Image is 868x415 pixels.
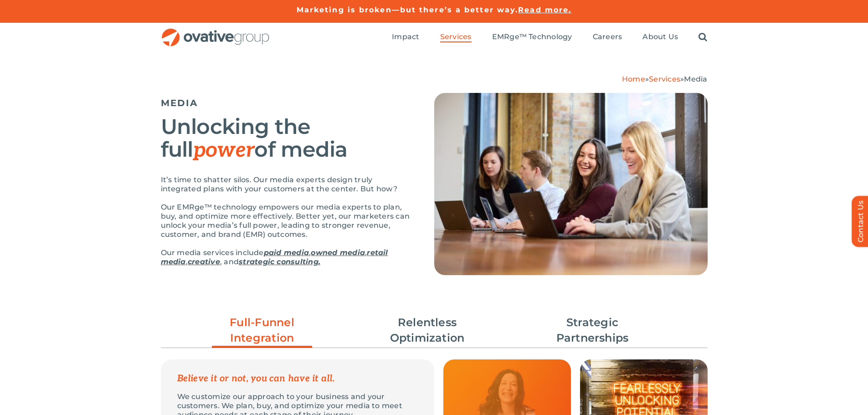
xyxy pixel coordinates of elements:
[593,32,622,42] a: Careers
[699,32,707,42] a: Search
[161,115,411,162] h2: Unlocking the full of media
[642,32,678,41] span: About Us
[161,248,411,266] p: Our media services include , , , , and
[161,175,411,194] p: It’s time to shatter silos. Our media experts design truly integrated plans with your customers a...
[622,75,708,83] span: » »
[440,32,472,42] a: Services
[177,374,418,383] p: Believe it or not, you can have it all.
[492,32,572,42] a: EMRge™ Technology
[642,32,678,42] a: About Us
[311,248,365,257] a: owned media
[297,5,519,14] a: Marketing is broken—but there’s a better way.
[434,93,708,275] img: Media – Hero
[161,27,270,36] a: OG_Full_horizontal_RGB
[377,315,478,346] a: Relentless Optimization
[161,248,388,266] a: retail media
[193,138,255,163] em: power
[649,75,680,83] a: Services
[161,203,411,239] p: Our EMRge™ technology empowers our media experts to plan, buy, and optimize more effectively. Bet...
[212,315,312,350] a: Full-Funnel Integration
[239,257,320,266] a: strategic consulting.
[392,32,419,41] span: Impact
[492,32,572,41] span: EMRge™ Technology
[518,5,571,14] a: Read more.
[440,32,472,41] span: Services
[392,32,419,42] a: Impact
[161,97,411,108] h5: MEDIA
[622,75,645,83] a: Home
[593,32,622,41] span: Careers
[392,23,707,52] nav: Menu
[188,257,220,266] a: creative
[542,315,642,346] a: Strategic Partnerships
[264,248,309,257] a: paid media
[684,75,707,83] span: Media
[161,310,708,350] ul: Post Filters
